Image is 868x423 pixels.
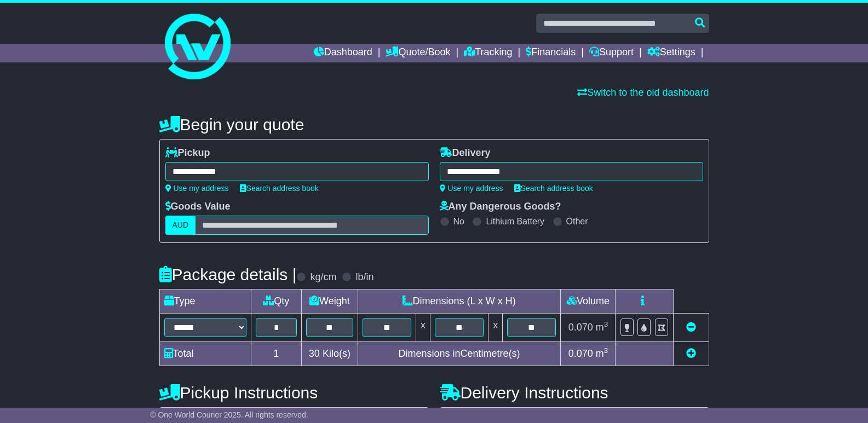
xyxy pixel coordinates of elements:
span: © One World Courier 2025. All rights reserved. [150,410,308,419]
span: 30 [309,348,320,359]
a: Search address book [240,184,319,193]
a: Use my address [440,184,503,193]
td: Volume [561,289,616,314]
h4: Delivery Instructions [440,384,709,402]
sup: 3 [604,320,608,328]
td: Dimensions (L x W x H) [358,289,561,314]
span: m [596,348,608,359]
td: x [488,314,503,342]
span: m [596,322,608,333]
span: 0.070 [568,322,593,333]
td: 1 [251,342,302,366]
h4: Begin your quote [159,115,709,134]
a: Use my address [165,184,229,193]
h4: Package details | [159,265,297,283]
a: Financials [526,44,576,62]
a: Switch to the old dashboard [577,87,709,98]
label: kg/cm [310,271,336,283]
td: Dimensions in Centimetre(s) [358,342,561,366]
label: Lithium Battery [486,216,544,227]
h4: Pickup Instructions [159,384,429,402]
a: Remove this item [686,322,696,333]
a: Dashboard [314,44,372,62]
a: Settings [647,44,695,62]
a: Support [589,44,634,62]
td: Total [159,342,251,366]
a: Tracking [464,44,512,62]
label: No [453,216,464,227]
label: Delivery [440,147,491,159]
label: Any Dangerous Goods? [440,201,561,213]
td: Weight [302,289,358,314]
td: Kilo(s) [302,342,358,366]
td: Type [159,289,251,314]
label: Pickup [165,147,210,159]
td: x [416,314,430,342]
span: 0.070 [568,348,593,359]
label: AUD [165,216,196,235]
label: Goods Value [165,201,231,213]
sup: 3 [604,346,608,355]
a: Search address book [514,184,593,193]
td: Qty [251,289,302,314]
label: Other [566,216,588,227]
a: Add new item [686,348,696,359]
a: Quote/Book [386,44,450,62]
label: lb/in [355,271,373,283]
